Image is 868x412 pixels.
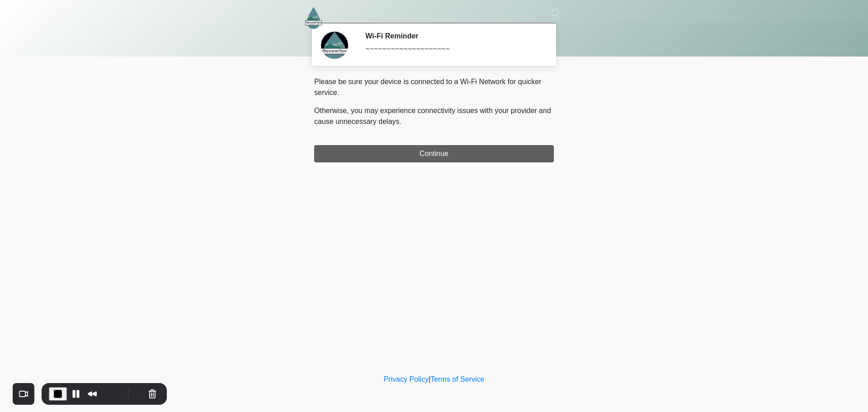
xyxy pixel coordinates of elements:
[384,375,429,383] a: Privacy Policy
[430,375,484,383] a: Terms of Service
[314,105,554,127] p: Otherwise, you may experience connectivity issues with your provider and cause unnecessary delays
[365,44,540,55] div: ~~~~~~~~~~~~~~~~~~~~
[400,118,401,125] span: .
[321,32,348,59] img: Agent Avatar
[314,145,554,162] button: Continue
[314,76,554,98] p: Please be sure your device is connected to a Wi-Fi Network for quicker service.
[429,375,430,383] a: |
[305,7,322,29] img: RenewYou IV Hydration and Wellness Logo
[365,32,540,40] h2: Wi-Fi Reminder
